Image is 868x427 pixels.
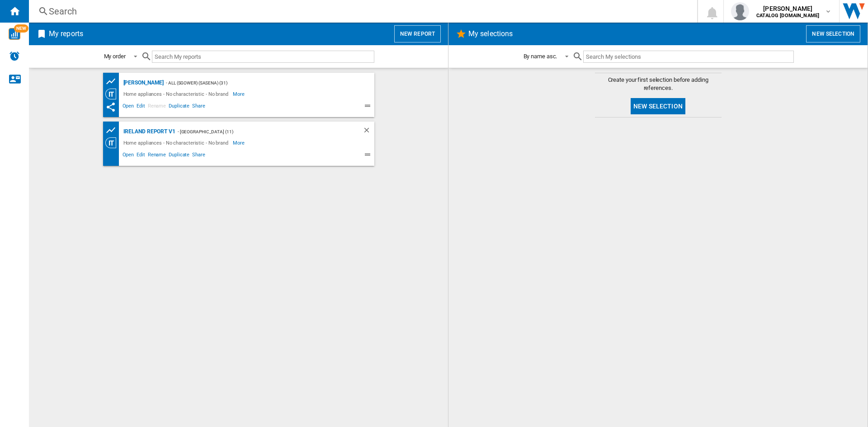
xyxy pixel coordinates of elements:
div: Ireland Report v1 [121,126,175,137]
span: Create your first selection before adding references. [595,76,722,92]
button: New report [394,25,441,42]
h2: My reports [47,25,85,42]
span: NEW [14,24,28,33]
img: wise-card.svg [9,28,20,40]
span: Share [191,102,207,113]
div: Product prices grid [105,76,121,87]
div: Category View [105,137,121,148]
div: - ALL (sgower) (sasena) (31) [164,77,356,89]
span: More [233,89,246,99]
div: Product prices grid [105,125,121,136]
span: Duplicate [167,102,191,113]
span: Duplicate [167,150,191,161]
b: CATALOG [DOMAIN_NAME] [756,13,819,19]
div: Category View [105,89,121,99]
div: Search [49,5,674,18]
img: alerts-logo.svg [9,51,20,61]
span: [PERSON_NAME] [756,4,819,13]
h2: My selections [467,25,514,42]
span: Edit [135,150,146,161]
span: Open [121,150,136,161]
span: Rename [146,102,167,113]
div: Home appliances - No characteristic - No brand [121,137,233,148]
span: Edit [135,102,146,113]
span: More [233,137,246,148]
button: New selection [806,25,860,42]
span: Share [191,150,207,161]
div: - [GEOGRAPHIC_DATA] (11) [175,126,344,137]
div: [PERSON_NAME] [121,77,164,89]
span: Open [121,102,136,113]
input: Search My selections [583,51,793,63]
div: By name asc. [524,53,557,60]
ng-md-icon: This report has been shared with you [105,102,116,113]
button: New selection [631,98,685,114]
span: Rename [146,150,167,161]
img: profile.jpg [731,2,749,20]
input: Search My reports [152,51,374,63]
div: Delete [363,126,374,137]
div: Home appliances - No characteristic - No brand [121,89,233,99]
div: My order [104,53,126,60]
